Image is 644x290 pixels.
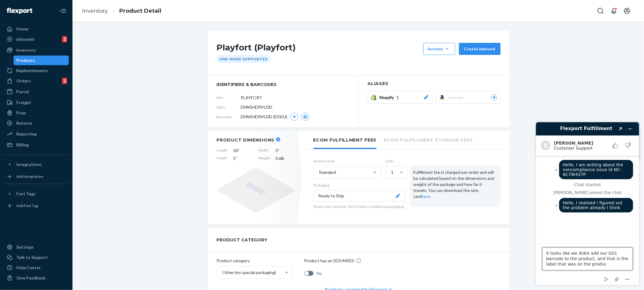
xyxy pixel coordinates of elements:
[4,189,69,199] button: Fast Tags
[410,166,501,207] div: Fulfillment fee is charged per order and will be calculated based on the dimensions and weight of...
[222,269,223,276] input: Other (no special packaging)
[217,95,241,100] span: SKU
[391,169,391,175] input: 1
[4,98,69,107] a: Freight
[276,148,295,154] span: 5
[391,169,394,175] div: 1
[319,169,336,175] div: Standard
[16,203,38,208] div: Add Fast Tag
[380,94,397,100] span: Shopify
[594,5,607,17] button: Open Search Box
[7,8,32,14] img: Flexport logo
[16,131,37,137] div: Reporting
[217,155,228,161] span: Height
[16,89,29,95] div: Parcel
[233,148,253,154] span: 36
[223,269,276,276] div: Other (no special packaging)
[278,148,280,153] span: "
[217,234,268,245] h2: PRODUCT CATEGORY
[217,137,275,143] h2: Product Dimensions
[4,108,69,118] a: Prep
[16,36,35,42] div: Inbounds
[77,2,166,20] ol: breadcrumbs
[16,68,48,74] div: Replenishments
[436,91,501,104] button: Amazon
[422,194,431,199] a: here
[217,43,420,55] h1: Playfort (Playfort)
[241,114,287,120] span: DHN5HDRVU3D (DSKU)
[4,253,69,262] button: Talk to Support
[4,66,69,75] a: Replenishments
[313,131,377,149] li: Ecom Fulfillment Fees
[16,26,28,32] div: Home
[16,47,36,53] div: Inventory
[423,43,455,55] button: Actions
[386,158,405,164] label: Units
[217,114,241,120] span: Barcodes
[621,5,633,17] button: Open account menu
[304,258,354,264] p: Product has an SDS/MSDS
[319,169,319,175] input: Standard
[4,45,69,55] a: Inventory
[217,105,241,110] span: DSKU
[62,78,67,84] div: 1
[4,273,69,283] button: Give Feedback
[62,36,67,42] div: 1
[459,43,501,55] button: Create inbound
[4,160,69,169] button: Integrations
[4,118,69,128] a: Returns
[16,100,31,106] div: Freight
[233,155,253,161] span: 5
[608,5,620,17] button: Open notifications
[241,104,273,110] span: DHN5HDRVU3D
[397,94,399,100] span: 1
[14,56,69,65] a: Products
[428,46,451,52] div: Actions
[14,4,27,10] span: Chat
[16,120,32,126] div: Returns
[258,148,270,154] span: Width
[317,270,322,276] span: No
[4,129,69,139] a: Reporting
[217,258,292,264] p: Product category
[16,78,31,84] div: Orders
[16,244,34,250] div: Settings
[4,24,69,34] a: Home
[313,183,405,188] p: Packaging
[4,201,69,211] a: Add Fast Tag
[313,204,405,209] p: Ship in own container (SIOC) with no additional packaging.
[4,34,69,44] a: Inbounds1
[236,156,237,161] span: "
[16,254,48,260] div: Talk to Support
[16,191,36,197] div: Fast Tags
[119,8,161,14] a: Product Detail
[368,81,501,86] h2: Aliases
[16,161,42,167] div: Integrations
[16,142,29,148] div: Billing
[16,265,41,271] div: Help Center
[4,172,69,181] a: Add Integration
[17,57,35,63] div: Products
[447,94,466,100] span: Amazon
[16,174,43,179] div: Add Integration
[4,76,69,86] a: Orders1
[384,131,473,148] li: Ecom Fulfillment Storage Fees
[313,158,381,164] label: Service Level
[217,148,228,154] span: Length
